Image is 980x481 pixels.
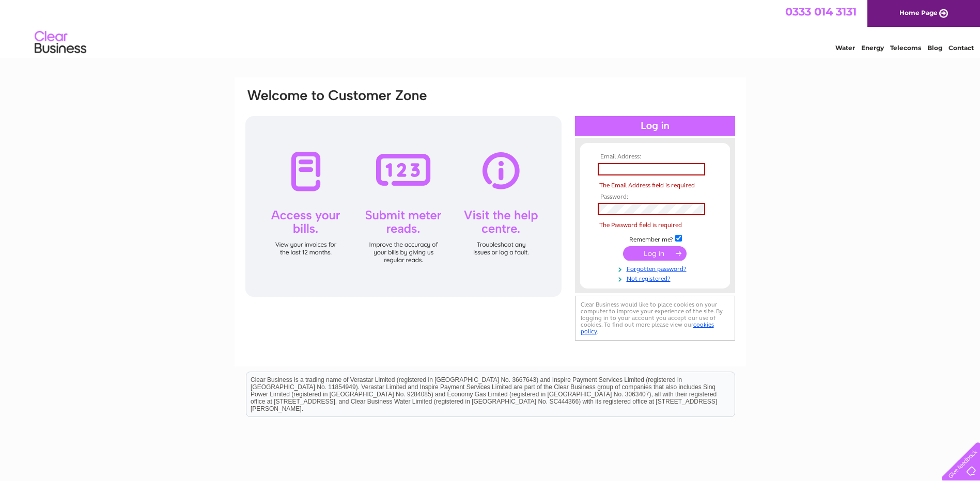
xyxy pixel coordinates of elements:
th: Email Address: [595,153,715,161]
span: The Email Address field is required [599,182,695,189]
a: cookies policy [581,321,714,335]
a: Forgotten password? [598,263,715,273]
a: Not registered? [598,273,715,283]
img: logo.png [34,27,87,58]
span: The Password field is required [599,221,682,229]
input: Submit [623,246,687,261]
div: Clear Business would like to place cookies on your computer to improve your experience of the sit... [575,296,735,341]
div: Clear Business is a trading name of Verastar Limited (registered in [GEOGRAPHIC_DATA] No. 3667643... [246,6,735,50]
a: Water [835,44,855,52]
a: Telecoms [890,44,921,52]
a: Blog [927,44,942,52]
a: Contact [948,44,974,52]
th: Password: [595,194,715,201]
a: Energy [861,44,884,52]
a: 0333 014 3131 [785,5,857,18]
td: Remember me? [595,233,715,244]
